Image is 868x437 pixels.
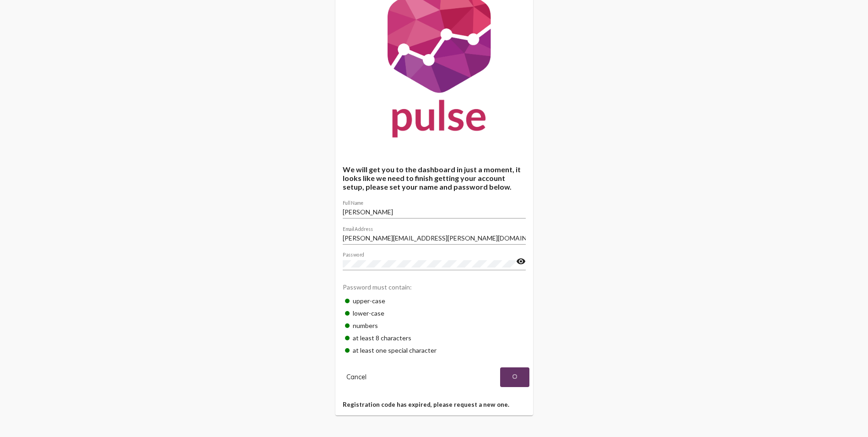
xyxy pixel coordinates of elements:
[343,332,526,344] div: at least 8 characters
[343,307,526,319] div: lower-case
[343,344,526,356] div: at least one special character
[343,279,526,295] div: Password must contain:
[339,367,374,387] button: Cancel
[516,256,526,267] mat-icon: visibility
[343,165,526,191] h4: We will get you to the dashboard in just a moment, it looks like we need to finish getting your a...
[343,401,526,408] h5: Registration code has expired, please request a new one.
[343,295,526,307] div: upper-case
[343,319,526,332] div: numbers
[346,373,367,381] span: Cancel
